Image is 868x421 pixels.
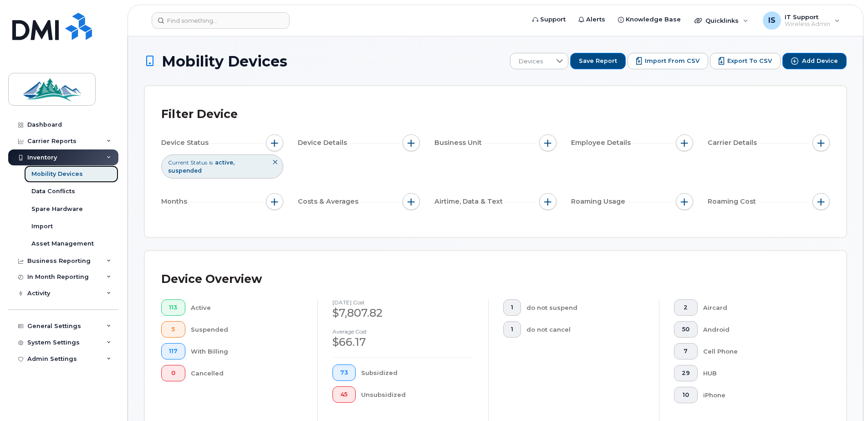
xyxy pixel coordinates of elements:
[703,321,816,338] div: Android
[526,321,645,338] div: do not cancel
[161,197,190,206] span: Months
[434,138,485,148] span: Business Unit
[191,365,303,381] div: Cancelled
[645,57,700,65] span: Import from CSV
[191,299,303,316] div: Active
[674,321,698,338] button: 50
[571,138,633,148] span: Employee Details
[674,343,698,359] button: 7
[169,326,178,333] span: 5
[332,305,474,321] div: $7,807.82
[674,387,698,403] button: 10
[361,386,474,403] div: Unsubsidized
[526,299,645,316] div: do not suspend
[161,138,211,148] span: Device Status
[511,304,513,311] span: 1
[298,197,361,206] span: Costs & Averages
[703,387,816,403] div: iPhone
[434,197,505,206] span: Airtime, Data & Text
[169,348,178,355] span: 117
[674,365,698,381] button: 29
[169,304,178,311] span: 113
[361,365,474,381] div: Subsidized
[703,343,816,359] div: Cell Phone
[332,329,474,334] h4: Average cost
[782,53,847,69] button: Add Device
[161,103,238,126] div: Filter Device
[674,299,698,316] button: 2
[682,370,690,377] span: 29
[209,159,213,166] span: is
[511,53,551,70] span: Devices
[332,334,474,350] div: $66.17
[727,57,772,65] span: Export to CSV
[708,197,759,206] span: Roaming Cost
[332,365,356,381] button: 73
[168,167,202,174] span: suspended
[571,197,628,206] span: Roaming Usage
[710,53,781,69] button: Export to CSV
[503,321,521,338] button: 1
[191,343,303,359] div: With Billing
[332,299,474,305] h4: [DATE] cost
[168,159,207,166] span: Current Status
[169,370,178,377] span: 0
[298,138,350,148] span: Device Details
[802,57,838,65] span: Add Device
[570,53,626,69] button: Save Report
[682,348,690,355] span: 7
[708,138,760,148] span: Carrier Details
[191,321,303,338] div: Suspended
[161,365,185,381] button: 0
[682,391,690,399] span: 10
[340,369,348,376] span: 73
[161,343,185,359] button: 117
[703,365,816,381] div: HUB
[161,299,185,316] button: 113
[703,299,816,316] div: Aircard
[161,321,185,338] button: 5
[161,267,262,291] div: Device Overview
[503,299,521,316] button: 1
[579,57,617,65] span: Save Report
[215,159,235,166] span: active
[628,53,708,69] button: Import from CSV
[332,386,356,403] button: 45
[511,326,513,333] span: 1
[682,326,690,333] span: 50
[682,304,690,311] span: 2
[340,391,348,398] span: 45
[162,53,287,69] span: Mobility Devices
